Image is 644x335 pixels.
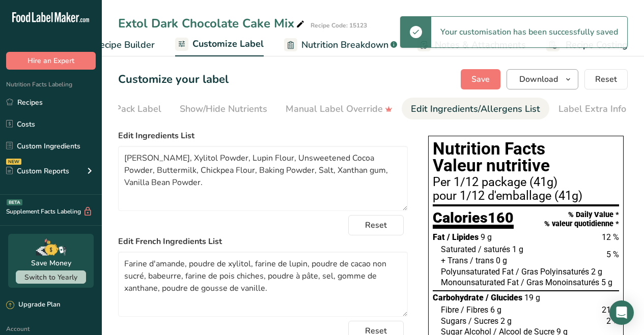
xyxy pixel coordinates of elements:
[441,256,468,265] span: + Trans
[74,34,155,56] a: Recipe Builder
[447,232,479,242] span: / Lipides
[516,267,589,277] span: / Gras Polyinsaturés
[6,166,69,176] div: Custom Reports
[180,102,267,116] div: Show/Hide Nutrients
[441,316,466,326] span: Sugars
[606,316,619,326] span: 2 %
[433,210,514,229] div: Calories
[602,305,619,315] span: 21 %
[591,267,602,277] span: 2 g
[558,102,626,116] div: Label Extra Info
[468,316,498,326] span: / Sucres
[471,73,490,85] span: Save
[500,316,512,326] span: 2 g
[433,140,619,174] h1: Nutrition Facts Valeur nutritive
[478,245,510,254] span: / saturés
[433,176,619,189] div: Per 1/12 package (41g)
[602,232,619,242] span: 12 %
[521,278,599,287] span: / Gras Monoinsaturés
[301,38,388,52] span: Nutrition Breakdown
[606,250,619,259] span: 5 %
[94,38,155,52] span: Recipe Builder
[609,300,634,325] div: Open Intercom Messenger
[16,270,86,284] button: Switch to Yearly
[365,219,387,231] span: Reset
[6,52,96,70] button: Hire an Expert
[192,37,264,51] span: Customize Label
[286,102,393,116] div: Manual Label Override
[431,17,627,47] div: Your customisation has been successfully saved
[470,256,494,265] span: / trans
[524,293,540,302] span: 19 g
[441,267,514,277] span: Polyunsaturated Fat
[512,245,523,254] span: 1 g
[433,232,445,242] span: Fat
[411,102,540,116] div: Edit Ingredients/Allergens List
[79,102,161,116] div: Front of Pack Label
[118,71,229,88] h1: Customize your label
[601,278,612,287] span: 5 g
[544,210,619,228] div: % Daily Value * % valeur quotidienne *
[31,258,71,268] div: Save Money
[488,209,514,226] span: 160
[175,33,264,57] a: Customize Label
[118,14,306,33] div: Extol Dark Chocolate Cake Mix
[118,130,408,142] label: Edit Ingredients List
[481,232,492,242] span: 9 g
[441,305,459,315] span: Fibre
[348,215,404,235] button: Reset
[7,199,22,205] div: BETA
[507,69,578,89] button: Download
[6,300,60,310] div: Upgrade Plan
[441,245,476,254] span: Saturated
[461,305,488,315] span: / Fibres
[284,34,397,56] a: Nutrition Breakdown
[6,159,21,165] div: NEW
[519,73,558,85] span: Download
[24,272,77,282] span: Switch to Yearly
[311,21,367,30] div: Recipe Code: 15123
[584,69,628,89] button: Reset
[433,293,484,302] span: Carbohydrate
[118,235,408,248] label: Edit French Ingredients List
[441,278,519,287] span: Monounsaturated Fat
[486,293,522,302] span: / Glucides
[595,73,617,85] span: Reset
[496,256,507,265] span: 0 g
[490,305,501,315] span: 6 g
[433,190,619,202] div: pour 1/12 d'emballage (41g)
[461,69,500,89] button: Save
